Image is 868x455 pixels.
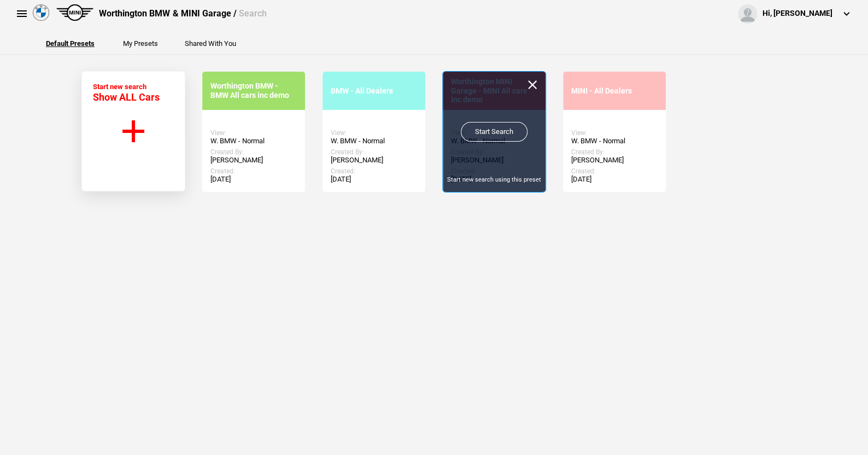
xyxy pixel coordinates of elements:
[185,40,236,47] button: Shared With You
[331,148,417,156] div: Created By:
[210,137,297,145] div: W. BMW - Normal
[331,175,417,184] div: [DATE]
[56,4,93,21] img: mini.png
[571,129,658,137] div: View:
[443,176,546,184] div: Start new search using this preset
[571,167,658,175] div: Created:
[571,175,658,184] div: [DATE]
[571,156,658,165] div: [PERSON_NAME]
[571,137,658,145] div: W. BMW - Normal
[93,83,160,103] div: Start new search
[123,40,158,47] button: My Presets
[81,71,185,191] button: Start new search Show ALL Cars
[571,148,658,156] div: Created By:
[331,129,417,137] div: View:
[331,86,417,96] div: BMW - All Dealers
[238,8,266,19] span: Search
[461,122,527,142] a: Start Search
[210,129,297,137] div: View:
[571,86,658,96] div: MINI - All Dealers
[331,156,417,165] div: [PERSON_NAME]
[210,167,297,175] div: Created:
[99,8,266,20] div: Worthington BMW & MINI Garage /
[210,148,297,156] div: Created By:
[210,81,297,100] div: Worthington BMW - BMW All cars inc demo
[210,175,297,184] div: [DATE]
[33,4,49,21] img: bmw.png
[210,156,297,165] div: [PERSON_NAME]
[763,8,832,19] div: Hi, [PERSON_NAME]
[331,137,417,145] div: W. BMW - Normal
[93,91,160,103] span: Show ALL Cars
[46,40,95,47] button: Default Presets
[331,167,417,175] div: Created:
